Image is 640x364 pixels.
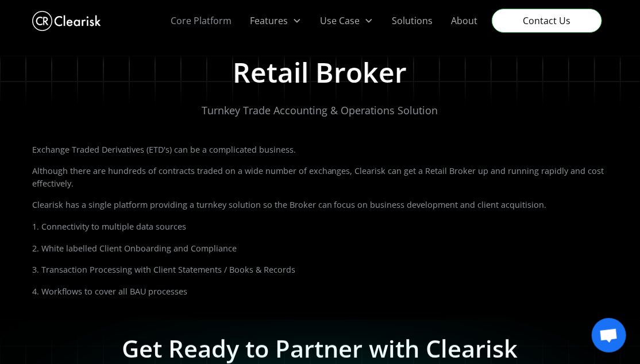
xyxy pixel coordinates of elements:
[32,8,101,34] a: home
[32,144,608,156] p: Exchange Traded Derivatives (ETD's) can be a complicated business.
[233,56,407,89] h2: Retail Broker
[32,264,608,276] p: 3. Transaction Processing with Client Statements / Books & Records
[32,285,608,298] p: 4. Workflows to cover all BAU processes
[492,9,602,33] a: Contact Us
[592,318,626,353] a: Open chat
[202,103,438,118] p: Turnkey Trade Accounting & Operations Solution
[32,165,608,189] p: Although there are hundreds of contracts traded on a wide number of exchanges, Clearisk can get a...
[32,199,608,211] p: Clearisk has a single platform providing a turnkey solution so the Broker can focus on business d...
[250,14,288,28] div: Features
[32,220,608,233] p: 1. Connectivity to multiple data sources
[32,242,608,255] p: 2. White labelled Client Onboarding and Compliance
[320,14,360,28] div: Use Case
[122,335,518,363] h3: Get Ready to Partner with Clearisk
